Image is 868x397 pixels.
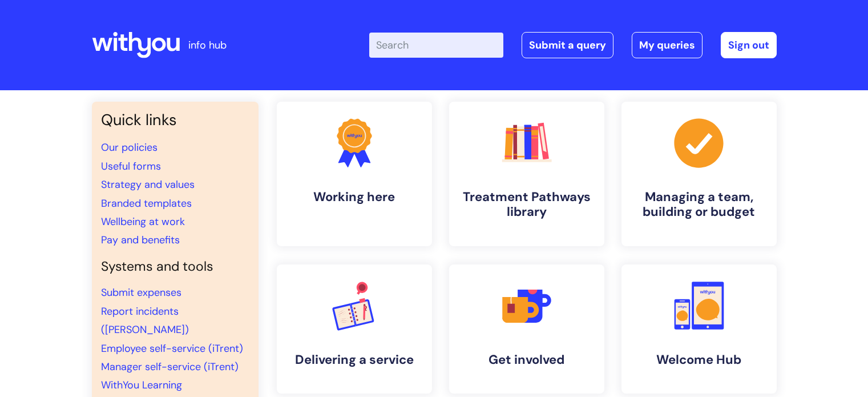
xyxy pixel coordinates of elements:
a: Working here [277,102,432,246]
a: Strategy and values [101,178,195,191]
a: Managing a team, building or budget [621,102,777,246]
a: Wellbeing at work [101,215,185,228]
a: Submit expenses [101,286,181,299]
div: | - [369,32,777,58]
a: Useful forms [101,159,161,173]
a: WithYou Learning [101,378,182,392]
h4: Get involved [458,352,595,367]
a: Welcome Hub [621,264,777,394]
a: Report incidents ([PERSON_NAME]) [101,304,189,336]
a: Submit a query [522,32,613,58]
a: Pay and benefits [101,233,180,247]
a: Get involved [449,264,604,394]
h4: Managing a team, building or budget [631,190,768,220]
a: Employee self-service (iTrent) [101,342,243,355]
a: Delivering a service [277,264,432,394]
a: My queries [632,32,703,58]
h4: Delivering a service [286,352,423,367]
h4: Treatment Pathways library [458,190,595,220]
a: Sign out [721,32,777,58]
a: Manager self-service (iTrent) [101,360,239,374]
p: info hub [188,36,227,54]
h3: Quick links [101,111,249,129]
input: Search [369,33,503,58]
a: Branded templates [101,197,192,210]
h4: Welcome Hub [631,352,768,367]
a: Treatment Pathways library [449,102,604,246]
h4: Systems and tools [101,259,249,275]
a: Our policies [101,141,158,154]
h4: Working here [286,190,423,204]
